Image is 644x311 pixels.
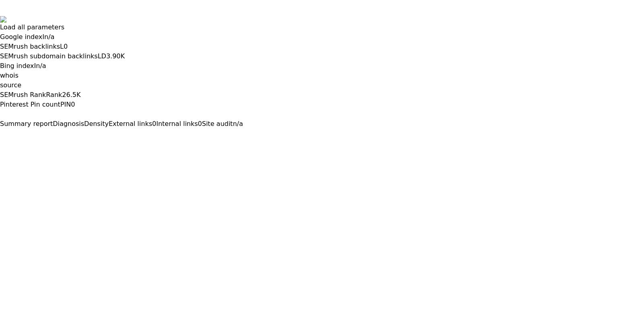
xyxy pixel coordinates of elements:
span: Internal links [156,120,198,128]
a: 0 [71,101,75,108]
span: 0 [198,120,202,128]
a: Site auditn/a [202,120,243,128]
a: 26.5K [62,91,80,99]
span: 0 [152,120,156,128]
span: External links [109,120,152,128]
span: L [60,43,64,50]
span: Site audit [202,120,233,128]
span: Rank [46,91,62,99]
a: n/a [36,62,46,70]
span: LD [98,52,106,60]
span: I [34,62,36,70]
span: I [42,33,44,41]
a: n/a [44,33,54,41]
a: 3.90K [106,52,125,60]
span: Diagnosis [53,120,84,128]
span: n/a [233,120,243,128]
span: PIN [60,101,71,108]
span: Density [84,120,109,128]
a: 0 [64,43,68,50]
